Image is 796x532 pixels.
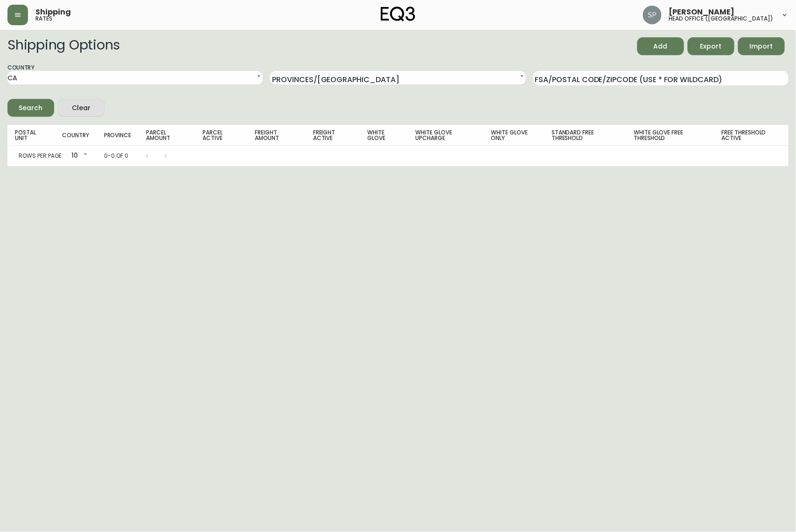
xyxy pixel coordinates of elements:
[695,41,727,52] span: Export
[643,6,662,24] img: 0cb179e7bf3690758a1aaa5f0aafa0b4
[645,41,677,52] span: Add
[360,125,408,146] th: White Glove
[714,125,789,146] th: Free Threshold Active
[738,37,785,55] button: Import
[688,37,734,55] button: Export
[139,125,195,146] th: Parcel Amount
[35,8,71,16] span: Shipping
[746,41,777,52] span: Import
[669,8,735,16] span: [PERSON_NAME]
[483,125,544,146] th: White Glove Only
[544,125,626,146] th: Standard Free Threshold
[19,152,63,160] p: Rows per page:
[35,16,52,21] h5: rates
[247,125,306,146] th: Freight Amount
[65,102,97,114] span: Clear
[55,125,97,146] th: Country
[7,37,120,55] h2: Shipping Options
[19,102,43,114] div: Search
[104,152,128,160] p: 0-0 of 0
[306,125,360,146] th: Freight Active
[408,125,484,146] th: White Glove Upcharge
[67,148,89,164] div: 10
[637,37,684,55] button: Add
[195,125,247,146] th: Parcel Active
[7,125,55,146] th: Postal Unit
[7,99,54,117] button: Search
[58,99,105,117] button: Clear
[381,7,415,21] img: logo
[97,125,139,146] th: Province
[669,16,774,21] h5: head office ([GEOGRAPHIC_DATA])
[626,125,714,146] th: White Glove Free Threshold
